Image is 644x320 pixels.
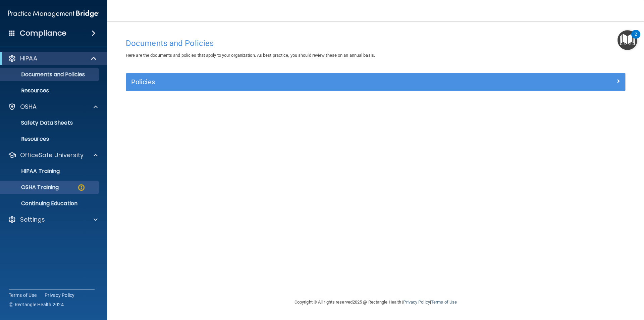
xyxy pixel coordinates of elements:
p: Resources [4,136,96,142]
a: OfficeSafe University [8,151,98,159]
button: Open Resource Center, 2 new notifications [618,30,637,50]
p: HIPAA Training [4,168,60,175]
a: OSHA [8,103,98,111]
a: Terms of Use [431,300,457,305]
a: Privacy Policy [45,292,75,299]
p: Resources [4,87,96,94]
p: Safety Data Sheets [4,120,96,126]
a: Terms of Use [9,292,37,299]
p: OSHA [20,103,37,111]
p: Continuing Education [4,200,96,207]
img: warning-circle.0cc9ac19.png [77,183,86,192]
a: HIPAA [8,54,97,62]
div: Copyright © All rights reserved 2025 @ Rectangle Health | | [253,291,498,313]
p: Documents and Policies [4,71,96,78]
p: OSHA Training [4,184,59,191]
span: Here are the documents and policies that apply to your organization. As best practice, you should... [126,53,375,58]
a: Policies [131,77,620,87]
p: OfficeSafe University [20,151,84,159]
p: Settings [20,216,45,224]
span: Ⓒ Rectangle Health 2024 [9,301,64,308]
iframe: Drift Widget Chat Controller [528,272,636,299]
a: Settings [8,216,98,224]
h5: Policies [131,78,495,86]
h4: Compliance [20,29,66,38]
div: 2 [635,34,637,43]
p: HIPAA [20,54,37,62]
a: Privacy Policy [403,300,430,305]
h4: Documents and Policies [126,39,626,48]
img: PMB logo [8,7,99,20]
